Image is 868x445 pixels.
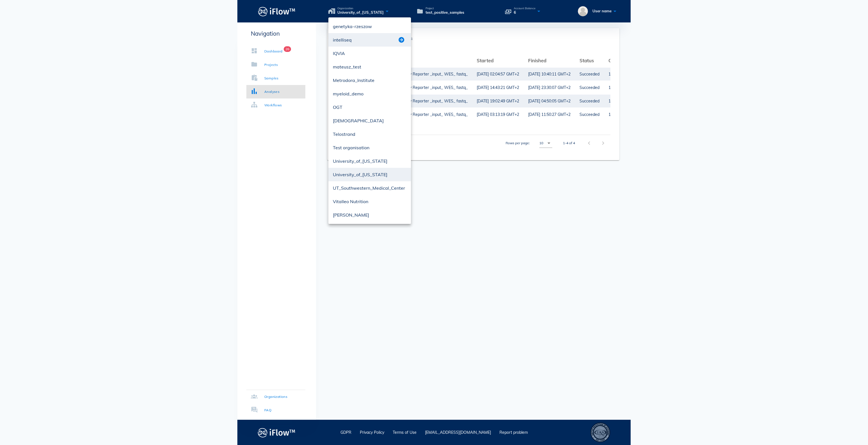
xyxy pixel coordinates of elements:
[514,7,535,10] span: Account Balance
[246,29,305,38] p: Navigation
[333,197,406,206] div: Vitalleo Nutrition
[840,417,861,438] iframe: Drift Widget Chat Controller
[499,430,528,435] a: Report problem
[264,407,271,413] div: FAQ
[371,68,468,81] a: GeneSpect Hereditary Reporter _input_ WES_ fastq_
[528,68,571,81] a: [DATE] 10:40:11 GMT+2
[333,62,406,71] div: mateusz_test
[539,141,543,146] div: 10
[360,430,384,435] a: Privacy Policy
[524,54,575,67] th: Finished: Not sorted. Activate to sort ascending.
[580,58,594,63] span: Status
[580,81,599,94] a: Succeeded
[425,430,491,435] a: [EMAIL_ADDRESS][DOMAIN_NAME]
[264,394,287,400] div: Organizations
[608,81,624,94] a: 1 credits
[506,135,552,151] div: Rows per page:
[333,157,406,166] div: University_of_[US_STATE]
[477,95,519,107] a: [DATE] 19:02:49 GMT+2
[333,103,406,112] div: OGT
[472,54,524,67] th: Started: Not sorted. Activate to sort ascending.
[514,10,535,15] span: 6
[477,108,519,121] a: [DATE] 03:13:19 GMT+2
[426,7,464,10] span: Project
[264,89,280,95] div: Analyses
[333,210,406,219] div: [PERSON_NAME]
[580,95,599,107] a: Succeeded
[426,10,464,15] span: test_positive_samples
[371,108,468,121] a: GeneSpect Hereditary Reporter _input_ WES_ fastq_
[590,423,610,442] div: ISO 13485 – Quality Management System
[563,141,575,146] div: 1-4 of 4
[333,116,406,125] div: [DEMOGRAPHIC_DATA]
[337,7,384,10] span: Organization
[333,89,406,98] div: myeloid_demo
[333,130,406,139] div: Telostrand
[258,426,295,439] img: logo
[284,46,291,52] span: Badge
[608,68,624,81] a: 1 credits
[333,143,406,152] div: Test organisation
[604,54,628,67] th: Cost
[546,140,552,146] i: arrow_drop_down
[528,58,546,63] span: Finished
[393,430,417,435] a: Terms of Use
[371,95,468,107] a: GeneSpect Hereditary Reporter _input_ WES_ fastq_
[528,108,571,121] a: [DATE] 11:50:27 GMT+2
[333,170,406,179] div: University_of_[US_STATE]
[333,49,406,58] div: IQVIA
[264,62,278,68] div: Projects
[580,108,599,121] a: Succeeded
[333,35,398,44] div: intelliseq
[580,68,599,81] a: Succeeded
[477,58,494,63] span: Started
[333,76,406,85] div: Metrodora_Institute
[528,95,571,107] a: [DATE] 04:50:05 GMT+2
[337,10,384,15] span: University_of_[US_STATE]
[477,68,519,81] a: [DATE] 02:04:57 GMT+2
[608,108,624,121] a: 1 credits
[264,102,282,108] div: Workflows
[477,81,519,94] a: [DATE] 14:43:21 GMT+2
[264,49,283,54] div: Dashboard
[371,81,468,94] a: GeneSpect Hereditary Reporter _input_ WES_ fastq_
[539,139,552,148] div: 10Rows per page:
[608,58,618,63] span: Cost
[528,81,571,94] a: [DATE] 23:30:07 GMT+2
[340,430,351,435] a: GDPR
[333,183,406,192] div: UT_Southwestern_Medical_Center
[578,6,588,16] img: User name
[367,54,472,67] th: Name: Not sorted. Activate to sort ascending.
[264,75,279,81] div: Samples
[237,5,316,18] a: Logo
[608,95,624,107] a: 1 credits
[333,22,406,31] div: genetyka-rzeszow
[592,9,612,13] span: User name
[575,54,604,67] th: Status: Not sorted. Activate to sort ascending.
